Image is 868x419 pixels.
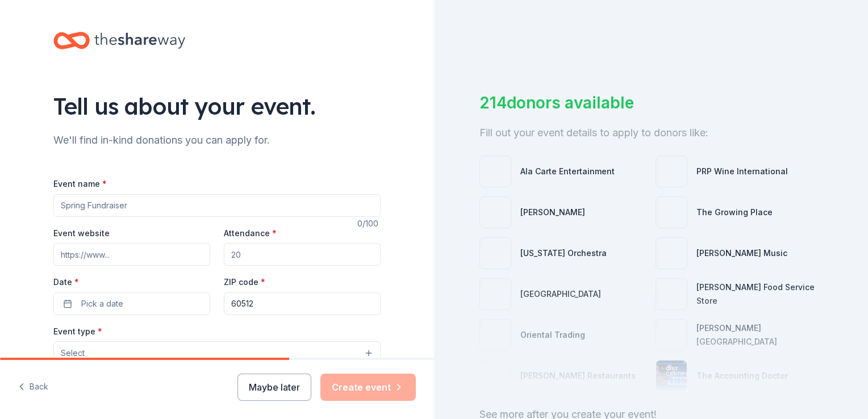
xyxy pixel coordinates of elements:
[480,156,511,187] img: photo for Ala Carte Entertainment
[53,243,210,266] input: https://www...
[224,276,265,288] label: ZIP code
[357,217,381,231] div: 0 /100
[224,292,381,315] input: 12345 (U.S. only)
[53,178,107,190] label: Event name
[479,91,823,115] div: 214 donors available
[479,124,823,142] div: Fill out your event details to apply to donors like:
[53,90,381,122] div: Tell us about your event.
[480,197,511,228] img: photo for Matson
[53,194,381,217] input: Spring Fundraiser
[53,131,381,149] div: We'll find in-kind donations you can apply for.
[224,228,277,239] label: Attendance
[656,238,687,269] img: photo for Alfred Music
[224,243,381,266] input: 20
[53,276,210,288] label: Date
[53,341,381,365] button: Select
[520,206,585,219] div: [PERSON_NAME]
[61,346,85,360] span: Select
[520,165,615,178] div: Ala Carte Entertainment
[656,197,687,228] img: photo for The Growing Place
[81,297,123,311] span: Pick a date
[656,156,687,187] img: photo for PRP Wine International
[520,246,607,260] div: [US_STATE] Orchestra
[53,292,210,315] button: Pick a date
[696,246,787,260] div: [PERSON_NAME] Music
[696,206,773,219] div: The Growing Place
[480,238,511,269] img: photo for Minnesota Orchestra
[696,165,788,178] div: PRP Wine International
[18,375,48,399] button: Back
[53,228,110,239] label: Event website
[237,374,311,401] button: Maybe later
[53,326,102,337] label: Event type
